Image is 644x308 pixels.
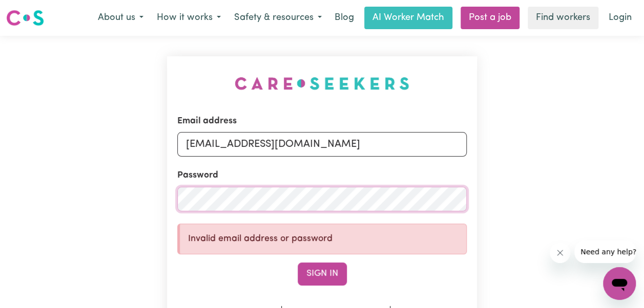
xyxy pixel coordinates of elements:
button: About us [91,7,150,29]
label: Email address [177,115,237,128]
a: Careseekers logo [6,6,44,30]
iframe: Button to launch messaging window [603,267,636,300]
span: Need any help? [6,7,62,15]
button: How it works [150,7,227,29]
button: Sign In [298,262,347,285]
a: Login [603,7,638,29]
p: Invalid email address or password [188,232,458,246]
a: Find workers [528,7,598,29]
img: Careseekers logo [6,9,44,27]
a: Blog [328,7,360,29]
input: Email address [177,132,467,157]
iframe: Close message [550,243,570,263]
label: Password [177,169,218,182]
a: Post a job [461,7,520,29]
button: Safety & resources [227,7,328,29]
a: AI Worker Match [364,7,452,29]
iframe: Message from company [574,240,636,263]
